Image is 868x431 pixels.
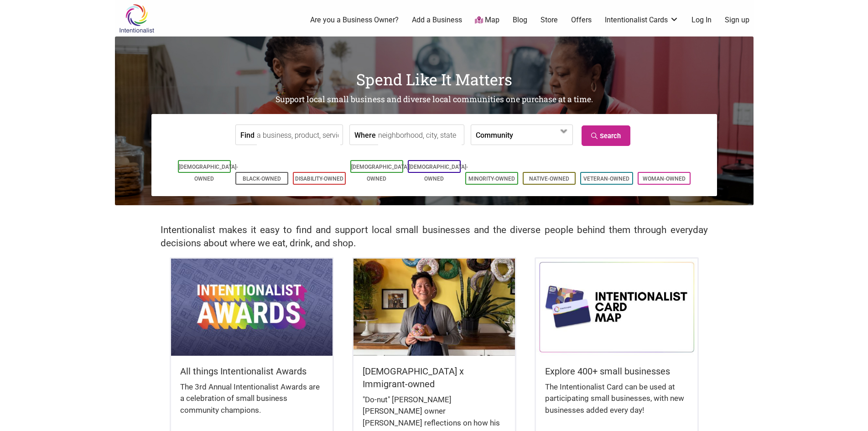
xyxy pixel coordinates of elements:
[468,176,515,182] a: Minority-Owned
[475,15,499,26] a: Map
[363,365,506,390] h5: [DEMOGRAPHIC_DATA] x Immigrant-owned
[725,15,749,25] a: Sign up
[582,125,630,146] a: Search
[161,223,708,250] h2: Intentionalist makes it easy to find and support local small businesses and the diverse people be...
[412,15,462,25] a: Add a Business
[691,15,712,25] a: Log In
[541,15,558,25] a: Store
[643,176,686,182] a: Woman-Owned
[310,15,399,25] a: Are you a Business Owner?
[476,125,513,145] label: Community
[180,365,323,378] h5: All things Intentionalist Awards
[171,259,333,355] img: Intentionalist Awards
[179,164,238,182] a: [DEMOGRAPHIC_DATA]-Owned
[115,4,158,33] img: Intentionalist
[240,125,255,145] label: Find
[354,125,376,145] label: Where
[115,68,754,90] h1: Spend Like It Matters
[545,381,688,426] div: The Intentionalist Card can be used at participating small businesses, with new businesses added ...
[513,15,527,25] a: Blog
[180,381,323,426] div: The 3rd Annual Intentionalist Awards are a celebration of small business community champions.
[353,259,515,355] img: King Donuts - Hong Chhuor
[583,176,629,182] a: Veteran-Owned
[295,176,343,182] a: Disability-Owned
[571,15,592,25] a: Offers
[115,94,754,105] h2: Support local small business and diverse local communities one purchase at a time.
[257,125,340,145] input: a business, product, service
[409,164,468,182] a: [DEMOGRAPHIC_DATA]-Owned
[351,164,411,182] a: [DEMOGRAPHIC_DATA]-Owned
[243,176,281,182] a: Black-Owned
[378,125,462,145] input: neighborhood, city, state
[536,259,697,355] img: Intentionalist Card Map
[529,176,569,182] a: Native-Owned
[605,15,679,25] a: Intentionalist Cards
[545,365,688,378] h5: Explore 400+ small businesses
